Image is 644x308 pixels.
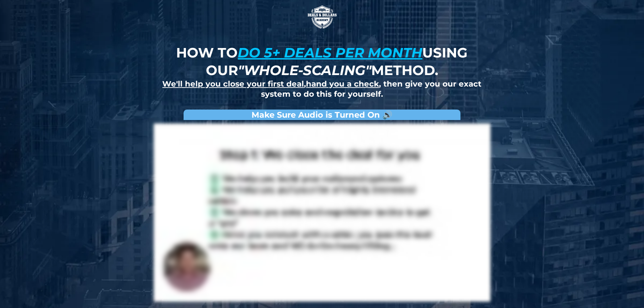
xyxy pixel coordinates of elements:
strong: , , then give you our exact system to do this for yourself. [162,79,481,99]
em: "whole-scaling" [238,62,371,78]
strong: How to using our method. [176,44,468,78]
strong: Make Sure Audio is Turned On 🔊 [252,110,392,120]
u: We'll help you close your first deal [162,79,304,89]
u: do 5+ deals per month [238,44,422,61]
u: hand you a check [306,79,379,89]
